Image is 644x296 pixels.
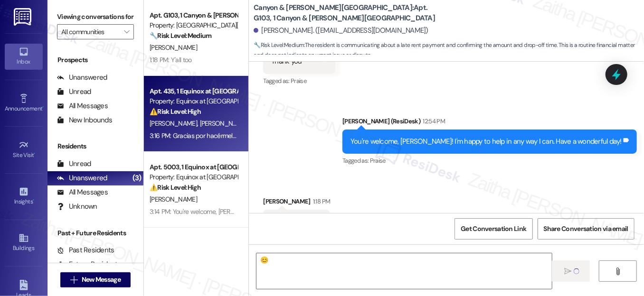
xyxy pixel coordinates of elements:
[350,137,622,147] div: You're welcome, [PERSON_NAME]! I'm happy to help in any way I can. Have a wonderful day!
[57,187,108,197] div: All Messages
[263,196,330,210] div: [PERSON_NAME]
[57,87,91,97] div: Unread
[150,172,237,182] div: Property: Equinox at [GEOGRAPHIC_DATA]
[150,107,201,116] strong: ⚠️ Risk Level: High
[420,116,445,126] div: 12:54 PM
[47,228,143,238] div: Past + Future Residents
[82,275,121,285] span: New Message
[254,41,304,49] strong: 🔧 Risk Level: Medium
[256,253,552,289] textarea: 😊
[5,230,43,256] a: Buildings
[61,24,119,39] input: All communities
[150,96,237,106] div: Property: Equinox at [GEOGRAPHIC_DATA]
[57,159,91,169] div: Unread
[5,44,43,69] a: Inbox
[33,197,34,203] span: •
[57,9,134,24] label: Viewing conversations for
[342,154,637,167] div: Tagged as:
[150,43,197,52] span: [PERSON_NAME]
[42,104,44,111] span: •
[544,224,628,234] span: Share Conversation via email
[150,10,237,20] div: Apt. G103, 1 Canyon & [PERSON_NAME][GEOGRAPHIC_DATA]
[124,28,129,36] i: 
[370,157,386,165] span: Praise
[342,116,637,129] div: [PERSON_NAME] (ResiDesk)
[150,31,211,40] strong: 🔧 Risk Level: Medium
[615,268,622,275] i: 
[57,259,121,269] div: Future Residents
[254,40,644,61] span: : The resident is communicating about a late rent payment and confirming the amount and drop-off ...
[263,74,335,88] div: Tagged as:
[70,276,77,284] i: 
[130,171,144,185] div: (3)
[57,173,107,183] div: Unanswered
[47,55,143,65] div: Prospects
[150,86,237,96] div: Apt. 435, 1 Equinox at [GEOGRAPHIC_DATA]
[57,73,107,83] div: Unanswered
[5,184,43,209] a: Insights •
[47,141,143,151] div: Residents
[57,202,97,212] div: Unknown
[461,224,526,234] span: Get Conversation Link
[150,195,197,203] span: [PERSON_NAME]
[34,150,36,157] span: •
[150,183,201,192] strong: ⚠️ Risk Level: High
[14,8,33,26] img: ResiDesk Logo
[538,218,635,240] button: Share Conversation via email
[57,101,108,111] div: All Messages
[254,3,444,23] b: Canyon & [PERSON_NAME][GEOGRAPHIC_DATA]: Apt. G103, 1 Canyon & [PERSON_NAME][GEOGRAPHIC_DATA]
[57,115,112,125] div: New Inbounds
[150,20,237,30] div: Property: [GEOGRAPHIC_DATA][PERSON_NAME]
[150,207,509,216] div: 3:14 PM: You're welcome, [PERSON_NAME]! I'm happy to help in any way I can. Please let me know if...
[5,137,43,163] a: Site Visit •
[57,245,114,255] div: Past Residents
[150,55,191,64] div: 1:18 PM: Y'all too
[271,56,302,66] div: Thank you
[150,119,200,128] span: [PERSON_NAME]
[60,272,131,287] button: New Message
[564,268,571,275] i: 
[455,218,532,240] button: Get Conversation Link
[291,77,306,85] span: Praise
[150,162,237,172] div: Apt. 5003, 1 Equinox at [GEOGRAPHIC_DATA]
[311,196,330,206] div: 1:18 PM
[254,26,428,36] div: [PERSON_NAME]. ([EMAIL_ADDRESS][DOMAIN_NAME])
[200,119,247,128] span: [PERSON_NAME]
